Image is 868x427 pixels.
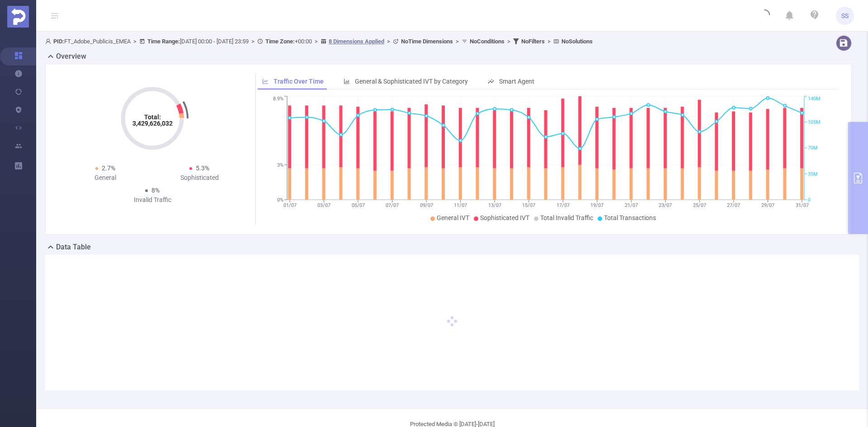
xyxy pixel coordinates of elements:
[265,38,295,45] b: Time Zone:
[277,162,283,168] tspan: 3%
[808,119,821,125] tspan: 105M
[540,214,593,221] span: Total Invalid Traffic
[590,202,604,208] tspan: 19/07
[437,214,469,221] span: General IVT
[624,202,637,208] tspan: 21/07
[499,78,534,85] span: Smart Agent
[841,7,849,25] span: SS
[727,202,740,208] tspan: 27/07
[521,38,545,45] b: No Filters
[488,202,501,208] tspan: 13/07
[505,38,513,45] span: >
[808,145,818,151] tspan: 70M
[556,202,569,208] tspan: 17/07
[808,96,821,102] tspan: 140M
[454,202,467,208] tspan: 11/07
[45,38,53,44] i: icon: user
[56,242,91,253] h2: Data Table
[317,202,330,208] tspan: 03/07
[384,38,393,45] span: >
[144,113,161,121] tspan: Total:
[131,38,139,45] span: >
[659,202,672,208] tspan: 23/07
[420,202,433,208] tspan: 09/07
[147,38,180,45] b: Time Range:
[56,51,86,62] h2: Overview
[249,38,257,45] span: >
[470,38,505,45] b: No Conditions
[105,195,199,205] div: Invalid Traffic
[480,214,529,221] span: Sophisticated IVT
[693,202,706,208] tspan: 25/07
[53,38,64,45] b: PID:
[45,38,593,45] span: FT_Adobe_Publicis_EMEA [DATE] 00:00 - [DATE] 23:59 +00:00
[561,38,593,45] b: No Solutions
[58,173,152,183] div: General
[604,214,656,221] span: Total Transactions
[152,173,246,183] div: Sophisticated
[795,202,808,208] tspan: 31/07
[262,78,269,84] i: icon: line-chart
[102,164,115,172] span: 2.7%
[151,187,160,194] span: 8%
[453,38,462,45] span: >
[355,78,468,85] span: General & Sophisticated IVT by Category
[344,78,350,84] i: icon: bar-chart
[283,202,296,208] tspan: 01/07
[273,96,283,102] tspan: 8.9%
[386,202,399,208] tspan: 07/07
[401,38,453,45] b: No Time Dimensions
[351,202,364,208] tspan: 05/07
[7,6,29,28] img: Protected Media
[759,9,770,22] i: icon: loading
[545,38,553,45] span: >
[522,202,535,208] tspan: 15/07
[132,120,173,127] tspan: 3,429,626,032
[312,38,321,45] span: >
[329,38,384,45] u: 8 Dimensions Applied
[274,78,324,85] span: Traffic Over Time
[196,164,209,172] span: 5.3%
[808,197,811,203] tspan: 0
[277,197,283,203] tspan: 0%
[761,202,774,208] tspan: 29/07
[808,171,818,177] tspan: 35M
